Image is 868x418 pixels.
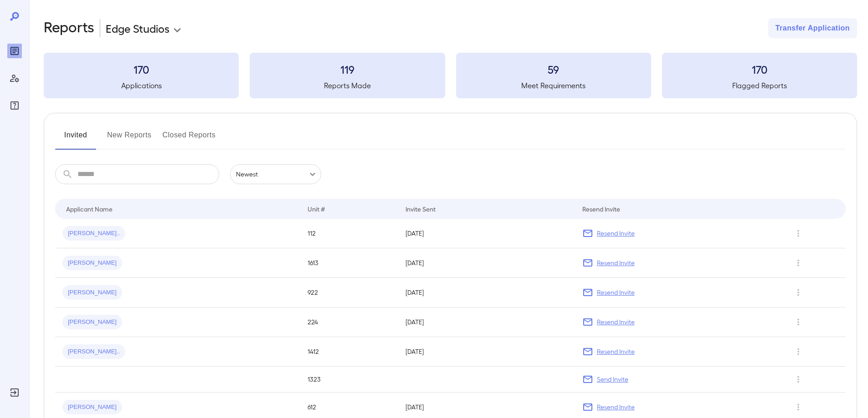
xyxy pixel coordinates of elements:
p: Resend Invite [597,347,635,356]
button: New Reports [107,128,152,150]
button: Row Actions [791,256,806,270]
td: [DATE] [398,219,575,248]
button: Row Actions [791,400,806,414]
button: Row Actions [791,344,806,359]
button: Transfer Application [768,18,857,38]
td: [DATE] [398,337,575,367]
button: Row Actions [791,226,806,241]
span: [PERSON_NAME] [62,259,122,267]
button: Row Actions [791,285,806,300]
p: Resend Invite [597,403,635,412]
h2: Reports [44,18,94,38]
h5: Flagged Reports [662,80,857,91]
div: Unit # [308,203,325,214]
h5: Reports Made [250,80,445,91]
button: Closed Reports [163,128,216,150]
td: 1412 [300,337,398,367]
span: [PERSON_NAME] [62,288,122,297]
p: Edge Studios [106,21,169,35]
p: Send Invite [597,375,628,384]
td: 1613 [300,248,398,278]
td: [DATE] [398,248,575,278]
span: [PERSON_NAME] [62,318,122,327]
h3: 170 [44,62,239,76]
td: [DATE] [398,307,575,337]
div: Newest [230,164,321,184]
h3: 170 [662,62,857,76]
span: [PERSON_NAME].. [62,347,125,356]
p: Resend Invite [597,317,635,327]
td: 112 [300,219,398,248]
td: 922 [300,278,398,307]
button: Invited [55,128,96,150]
p: Resend Invite [597,229,635,238]
div: FAQ [7,98,22,113]
button: Row Actions [791,315,806,329]
td: [DATE] [398,278,575,307]
td: 1323 [300,367,398,393]
div: Manage Users [7,71,22,86]
div: Log Out [7,385,22,400]
span: [PERSON_NAME].. [62,229,125,238]
h3: 119 [250,62,445,76]
span: [PERSON_NAME] [62,403,122,412]
summary: 170Applications119Reports Made59Meet Requirements170Flagged Reports [44,53,857,98]
div: Applicant Name [66,203,113,214]
h3: 59 [456,62,651,76]
p: Resend Invite [597,288,635,297]
td: 224 [300,307,398,337]
p: Resend Invite [597,258,635,267]
button: Row Actions [791,372,806,387]
div: Reports [7,44,22,58]
h5: Applications [44,80,239,91]
div: Invite Sent [406,203,436,214]
div: Resend Invite [582,203,620,214]
h5: Meet Requirements [456,80,651,91]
